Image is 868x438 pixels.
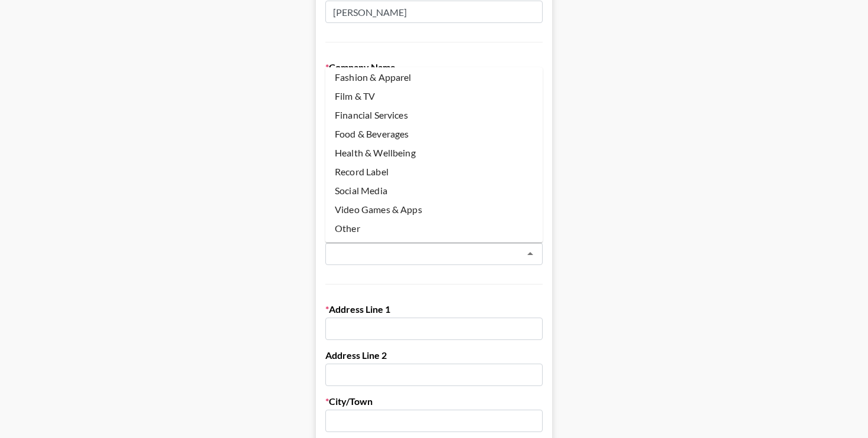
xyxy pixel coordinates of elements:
li: Video Games & Apps [325,200,543,219]
label: Company Name [325,61,543,73]
li: Food & Beverages [325,125,543,143]
li: Social Media [325,181,543,200]
li: Film & TV [325,87,543,106]
label: Address Line 1 [325,303,543,315]
li: Other [325,219,543,238]
li: Health & Wellbeing [325,143,543,162]
li: Fashion & Apparel [325,68,543,87]
li: Record Label [325,162,543,181]
label: City/Town [325,395,543,407]
li: Financial Services [325,106,543,125]
label: Address Line 2 [325,349,543,361]
button: Close [522,246,539,262]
